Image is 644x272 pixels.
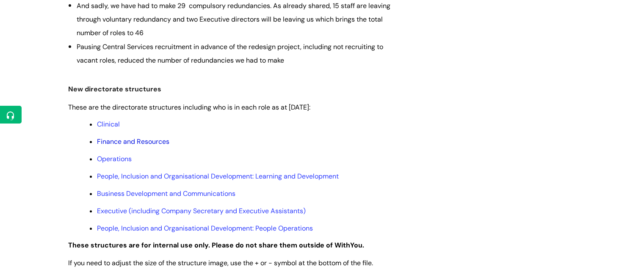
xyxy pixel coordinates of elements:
[77,1,390,38] span: And sadly, we have had to make 29 compulsory redundancies. As already shared, 15 staff are leavin...
[68,258,373,267] span: If you need to adjust the size of the structure image, use the + or - symbol at the bottom of the...
[97,189,235,198] a: Business Development and Communications
[97,206,306,215] a: Executive (including Company Secretary and Executive Assistants)
[68,85,161,93] span: New directorate structures
[97,154,132,163] a: Operations
[68,103,310,112] span: These are the directorate structures including who is in each role as at [DATE]:
[97,137,169,146] a: Finance and Resources
[97,120,120,129] a: Clinical
[97,172,339,181] a: People, Inclusion and Organisational Development: Learning and Development
[97,224,313,233] a: People, Inclusion and Organisational Development: People Operations
[77,42,383,65] span: Pausing Central Services recruitment in advance of the redesign project, including not recruiting...
[68,241,364,250] strong: These structures are for internal use only. Please do not share them outside of WithYou.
